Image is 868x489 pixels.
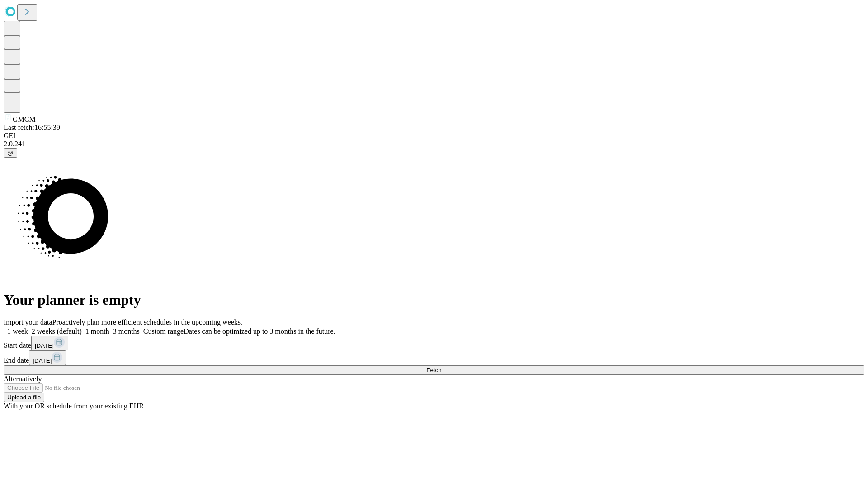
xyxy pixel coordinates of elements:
[33,357,52,364] span: [DATE]
[4,292,864,308] h1: Your planner is empty
[143,327,184,335] span: Custom range
[4,132,864,140] div: GEI
[7,149,14,156] span: @
[4,402,144,410] span: With your OR schedule from your existing EHR
[29,350,66,365] button: [DATE]
[113,327,140,335] span: 3 months
[85,327,109,335] span: 1 month
[4,336,864,350] div: Start date
[4,393,44,402] button: Upload a file
[4,148,17,158] button: @
[4,375,42,383] span: Alternatively
[13,115,36,123] span: GMCM
[4,140,864,148] div: 2.0.241
[35,342,54,349] span: [DATE]
[4,350,864,365] div: End date
[31,336,68,350] button: [DATE]
[426,367,441,374] span: Fetch
[32,327,82,335] span: 2 weeks (default)
[7,327,28,335] span: 1 week
[4,365,864,375] button: Fetch
[4,124,60,131] span: Last fetch: 16:55:39
[4,318,52,326] span: Import your data
[184,327,335,335] span: Dates can be optimized up to 3 months in the future.
[52,318,242,326] span: Proactively plan more efficient schedules in the upcoming weeks.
